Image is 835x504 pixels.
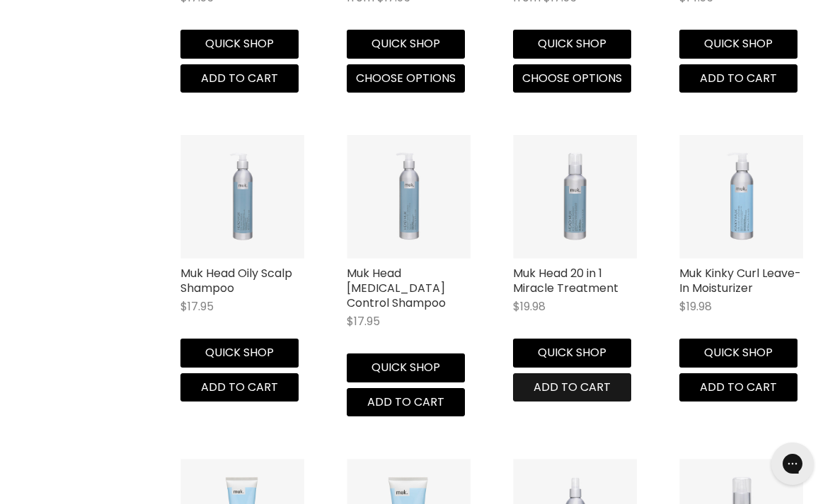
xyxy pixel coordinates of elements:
button: Quick shop [180,30,299,58]
span: Add to cart [201,70,278,86]
iframe: Gorgias live chat messenger [764,438,821,490]
a: Muk Head 20 in 1 Miracle Treatment [513,265,618,296]
img: Muk Kinky Curl Leave-In Moisturizer [679,135,803,259]
a: Muk Head [MEDICAL_DATA] Control Shampoo [347,265,446,311]
span: $17.95 [347,313,380,329]
button: Quick shop [347,353,465,382]
button: Add to cart [513,373,631,402]
span: Add to cart [700,70,777,86]
img: Muk Head 20 in 1 Miracle Treatment [513,135,637,259]
a: Muk Head Oily Scalp Shampoo [180,265,292,296]
button: Quick shop [679,30,797,58]
button: Quick shop [180,339,299,367]
span: Add to cart [534,379,611,395]
span: Add to cart [700,379,777,395]
button: Choose options [513,64,631,93]
button: Choose options [347,64,465,93]
span: Choose options [356,70,456,86]
span: $19.98 [513,298,546,315]
a: Muk Kinky Curl Leave-In Moisturizer [679,265,801,296]
span: $19.98 [679,298,712,315]
img: Muk Head Dandruff Control Shampoo [347,135,471,259]
button: Quick shop [513,30,631,58]
span: $17.95 [180,298,214,315]
button: Add to cart [679,64,797,93]
img: Muk Head Oily Scalp Shampoo [180,135,304,259]
button: Add to cart [180,373,299,402]
button: Quick shop [679,339,797,367]
span: Choose options [522,70,622,86]
button: Quick shop [513,339,631,367]
span: Add to cart [201,379,278,395]
span: Add to cart [367,394,444,410]
button: Add to cart [679,373,797,402]
button: Quick shop [347,30,465,58]
button: Add to cart [180,64,299,93]
button: Add to cart [347,388,465,416]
